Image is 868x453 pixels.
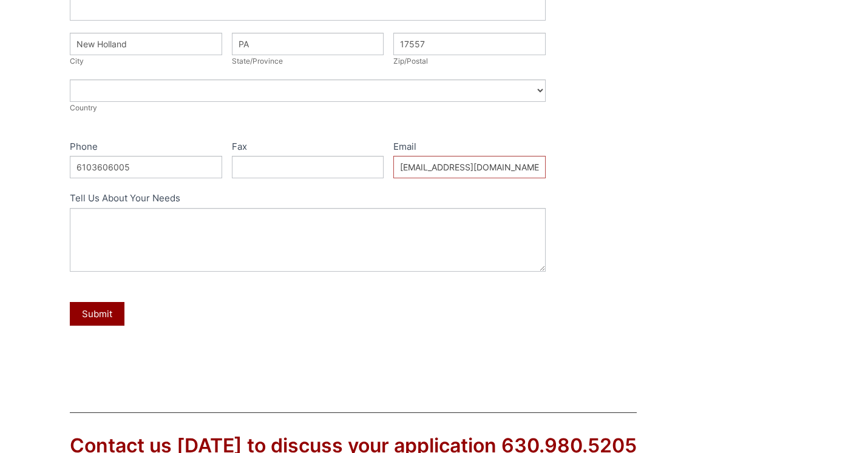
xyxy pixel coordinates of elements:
label: Email [393,139,546,156]
div: Zip/Postal [393,55,546,67]
label: Tell Us About Your Needs [70,190,546,208]
label: Phone [70,139,222,156]
label: Fax [232,139,384,156]
div: State/Province [232,55,384,67]
div: Country [70,102,546,114]
div: City [70,55,222,67]
button: Submit [70,302,124,326]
